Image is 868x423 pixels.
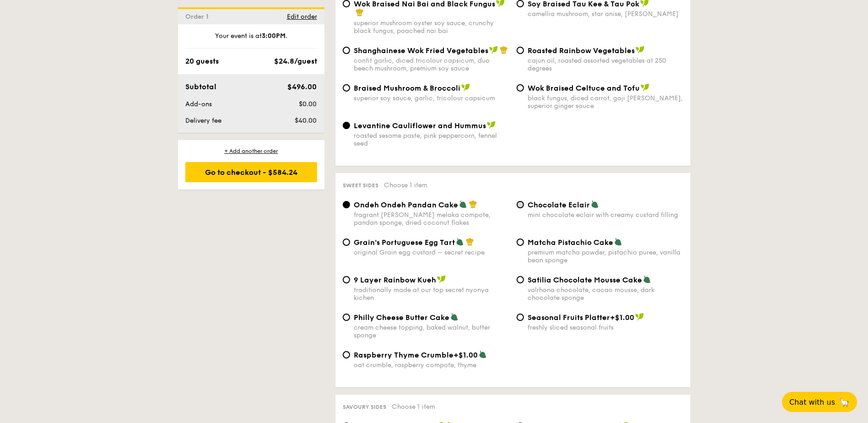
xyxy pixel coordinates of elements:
[295,117,317,125] span: $40.00
[262,32,286,40] strong: 3:00PM
[456,238,464,246] img: icon-vegetarian.fe4039eb.svg
[354,19,509,35] div: superior mushroom oyster soy sauce, crunchy black fungus, poached nai bai
[839,397,850,407] span: 🦙
[354,313,449,322] span: Philly Cheese Butter Cake
[528,276,642,284] span: Satilia Chocolate Mousse Cake
[185,147,317,155] div: + Add another order
[591,200,599,208] img: icon-vegetarian.fe4039eb.svg
[354,249,509,256] div: original Grain egg custard – secret recipe
[528,249,683,264] div: premium matcha powder, pistachio puree, vanilla bean sponge
[185,82,216,91] span: Subtotal
[354,46,488,55] span: Shanghainese Wok Fried Vegetables
[354,324,509,339] div: cream cheese topping, baked walnut, butter sponge
[517,314,524,321] input: Seasonal Fruits Platter+$1.00freshly sliced seasonal fruits
[392,403,435,411] span: Choose 1 item
[528,201,590,209] span: Chocolate Eclair
[343,276,350,283] input: 9 Layer Rainbow Kuehtraditionally made at our top secret nyonya kichen
[343,404,386,410] span: Savoury sides
[636,46,645,54] img: icon-vegan.f8ff3823.svg
[500,46,508,54] img: icon-chef-hat.a58ddaea.svg
[641,83,650,92] img: icon-vegan.f8ff3823.svg
[299,100,317,108] span: $0.00
[528,84,640,92] span: Wok Braised Celtuce and Tofu
[354,276,436,284] span: 9 Layer Rainbow Kueh
[528,46,635,55] span: Roasted Rainbow Vegetables
[517,201,524,208] input: Chocolate Eclairmini chocolate eclair with creamy custard filling
[528,313,610,322] span: Seasonal Fruits Platter
[354,286,509,302] div: traditionally made at our top secret nyonya kichen
[343,351,350,358] input: Raspberry Thyme Crumble+$1.00oat crumble, raspberry compote, thyme
[528,10,683,18] div: camellia mushroom, star anise, [PERSON_NAME]
[274,56,317,67] div: $24.8/guest
[528,94,683,110] div: black fungus, diced carrot, goji [PERSON_NAME], superior ginger sauce
[343,201,350,208] input: Ondeh Ondeh Pandan Cakefragrant [PERSON_NAME] melaka compote, pandan sponge, dried coconut flakes
[354,361,509,369] div: oat crumble, raspberry compote, thyme
[354,121,486,130] span: Levantine Cauliflower and Hummus
[528,211,683,219] div: mini chocolate eclair with creamy custard filling
[517,84,524,92] input: Wok Braised Celtuce and Tofublack fungus, diced carrot, goji [PERSON_NAME], superior ginger sauce
[461,83,470,92] img: icon-vegan.f8ff3823.svg
[354,201,458,209] span: Ondeh Ondeh Pandan Cake
[287,82,317,91] span: $496.00
[185,117,221,125] span: Delivery fee
[517,47,524,54] input: Roasted Rainbow Vegetablescajun oil, roasted assorted vegetables at 250 degrees
[610,313,634,322] span: +$1.00
[782,392,857,412] button: Chat with us🦙
[469,200,477,208] img: icon-chef-hat.a58ddaea.svg
[450,313,458,321] img: icon-vegetarian.fe4039eb.svg
[185,56,219,67] div: 20 guests
[466,238,474,246] img: icon-chef-hat.a58ddaea.svg
[489,46,498,54] img: icon-vegan.f8ff3823.svg
[343,182,378,189] span: Sweet sides
[635,313,644,321] img: icon-vegan.f8ff3823.svg
[354,84,460,92] span: Braised Mushroom & Broccoli
[343,47,350,54] input: Shanghainese Wok Fried Vegetablesconfit garlic, diced tricolour capsicum, duo beech mushroom, pre...
[354,351,453,359] span: Raspberry Thyme Crumble
[287,13,317,21] span: Edit order
[354,211,509,227] div: fragrant [PERSON_NAME] melaka compote, pandan sponge, dried coconut flakes
[614,238,622,246] img: icon-vegetarian.fe4039eb.svg
[356,8,364,16] img: icon-chef-hat.a58ddaea.svg
[437,275,446,283] img: icon-vegan.f8ff3823.svg
[528,324,683,331] div: freshly sliced seasonal fruits
[343,314,350,321] input: Philly Cheese Butter Cakecream cheese topping, baked walnut, butter sponge
[354,57,509,72] div: confit garlic, diced tricolour capsicum, duo beech mushroom, premium soy sauce
[185,162,317,182] div: Go to checkout - $584.24
[354,94,509,102] div: superior soy sauce, garlic, tricolour capsicum
[789,398,835,407] span: Chat with us
[528,286,683,302] div: valrhona chocolate, cacao mousse, dark chocolate sponge
[459,200,467,208] img: icon-vegetarian.fe4039eb.svg
[517,239,524,246] input: Matcha Pistachio Cakepremium matcha powder, pistachio puree, vanilla bean sponge
[453,351,478,359] span: +$1.00
[528,57,683,72] div: cajun oil, roasted assorted vegetables at 250 degrees
[185,32,317,49] div: Your event is at .
[528,238,613,247] span: Matcha Pistachio Cake
[384,181,427,189] span: Choose 1 item
[343,122,350,129] input: Levantine Cauliflower and Hummusroasted sesame paste, pink peppercorn, fennel seed
[487,121,496,129] img: icon-vegan.f8ff3823.svg
[354,132,509,147] div: roasted sesame paste, pink peppercorn, fennel seed
[479,350,487,358] img: icon-vegetarian.fe4039eb.svg
[354,238,455,247] span: Grain's Portuguese Egg Tart
[185,100,212,108] span: Add-ons
[185,13,212,21] span: Order 1
[343,84,350,92] input: Braised Mushroom & Broccolisuperior soy sauce, garlic, tricolour capsicum
[517,276,524,283] input: Satilia Chocolate Mousse Cakevalrhona chocolate, cacao mousse, dark chocolate sponge
[343,239,350,246] input: Grain's Portuguese Egg Tartoriginal Grain egg custard – secret recipe
[643,275,651,283] img: icon-vegetarian.fe4039eb.svg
